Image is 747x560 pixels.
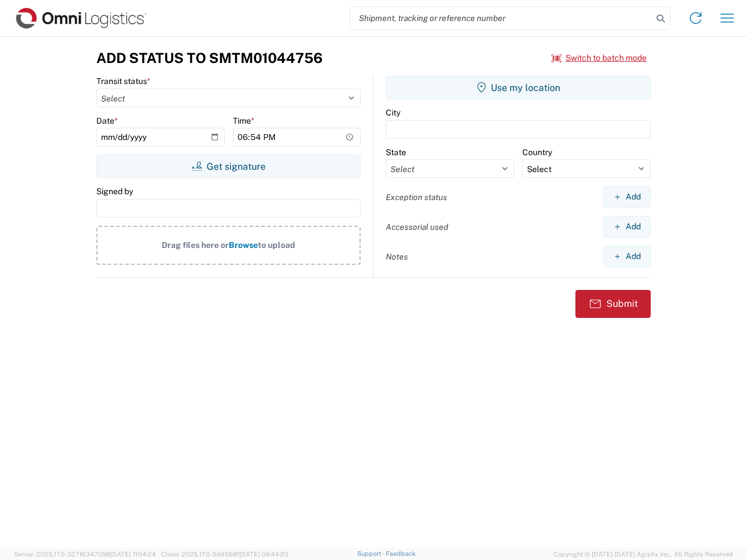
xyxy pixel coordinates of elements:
input: Shipment, tracking or reference number [350,7,652,29]
button: Add [603,246,651,267]
button: Switch to batch mode [551,48,647,68]
button: Submit [575,290,651,318]
span: [DATE] 08:44:20 [239,551,288,558]
span: Server: 2025.17.0-327f6347098 [14,551,156,558]
span: Browse [229,240,258,250]
label: Country [522,147,552,157]
label: Signed by [96,186,133,197]
label: Notes [386,251,408,262]
button: Add [603,186,651,208]
span: [DATE] 11:04:24 [110,551,156,558]
button: Add [603,216,651,237]
label: Accessorial used [386,222,448,232]
span: Drag files here or [162,240,229,250]
button: Get signature [96,155,361,178]
h3: Add Status to SMTM01044756 [96,50,323,66]
a: Feedback [386,550,416,557]
span: to upload [258,240,295,250]
span: Client: 2025.17.0-5dd568f [161,551,288,558]
label: State [386,147,406,157]
button: Use my location [386,76,651,99]
label: City [386,107,400,118]
span: Copyright © [DATE]-[DATE] Agistix Inc., All Rights Reserved [553,549,733,559]
label: Exception status [386,192,447,202]
a: Support [357,550,386,557]
label: Date [96,116,118,126]
label: Transit status [96,76,151,86]
label: Time [233,116,254,126]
